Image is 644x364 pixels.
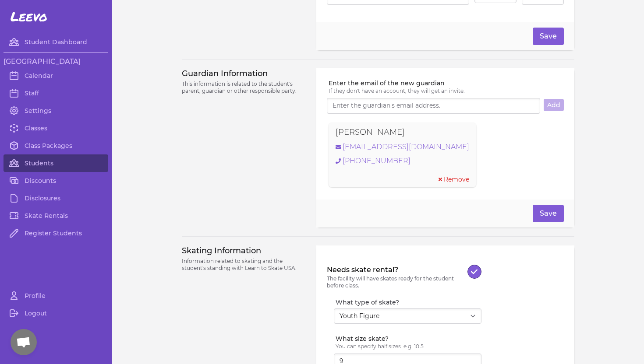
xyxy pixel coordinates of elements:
[327,98,540,114] input: Enter the guardian's email address.
[336,126,405,138] p: [PERSON_NAME]
[336,156,469,166] a: [PHONE_NUMBER]
[336,142,469,152] a: [EMAIL_ADDRESS][DOMAIN_NAME]
[4,304,108,322] a: Logout
[533,28,564,45] button: Save
[182,68,306,79] h3: Guardian Information
[182,258,306,272] p: Information related to skating and the student's standing with Learn to Skate USA.
[4,33,108,51] a: Student Dashboard
[336,334,481,343] label: What size skate?
[4,56,108,67] h3: [GEOGRAPHIC_DATA]
[182,245,306,256] h3: Skating Information
[533,205,564,222] button: Save
[4,119,108,137] a: Classes
[327,275,467,289] p: The facility will have skates ready for the student before class.
[4,67,108,84] a: Calendar
[336,298,481,307] label: What type of skate?
[544,99,564,111] button: Add
[4,207,108,224] a: Skate Rentals
[4,102,108,119] a: Settings
[327,265,467,275] label: Needs skate rental?
[4,189,108,207] a: Disclosures
[4,154,108,172] a: Students
[439,175,469,184] button: Remove
[4,224,108,242] a: Register Students
[11,329,37,355] div: Open chat
[329,79,564,87] label: Enter the email of the new guardian
[4,287,108,304] a: Profile
[182,80,306,94] p: This information is related to the student's parent, guardian or other responsible party.
[4,137,108,154] a: Class Packages
[11,9,47,24] span: Leevo
[4,172,108,189] a: Discounts
[336,343,481,350] p: You can specify half sizes. e.g. 10.5
[444,175,469,184] span: Remove
[329,87,564,94] p: If they don't have an account, they will get an invite.
[4,84,108,102] a: Staff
